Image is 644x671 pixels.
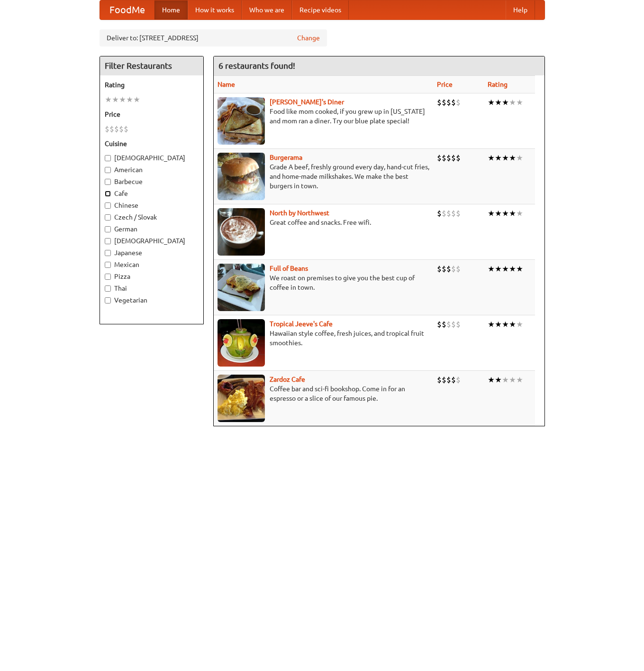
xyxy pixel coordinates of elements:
[516,97,523,108] li: ★
[270,320,333,328] a: Tropical Jeeve's Cafe
[516,319,523,330] li: ★
[446,97,451,108] li: $
[105,250,111,256] input: Japanese
[100,0,154,19] a: FoodMe
[270,209,329,217] a: North by Northwest
[105,236,199,246] label: [DEMOGRAPHIC_DATA]
[218,273,429,292] p: We roast on premises to give you the best cup of coffee in town.
[126,94,133,105] li: ★
[105,110,199,119] h5: Price
[105,226,111,232] input: German
[109,124,114,134] li: $
[488,153,495,163] li: ★
[516,264,523,274] li: ★
[242,0,292,19] a: Who we are
[218,384,429,403] p: Coffee bar and sci-fi bookshop. Come in for an espresso or a slice of our famous pie.
[442,153,446,163] li: $
[105,179,111,185] input: Barbecue
[270,376,305,383] a: Zardoz Cafe
[442,319,446,330] li: $
[437,375,442,385] li: $
[105,248,199,257] label: Japanese
[119,124,124,134] li: $
[100,56,203,75] h4: Filter Restaurants
[105,139,199,148] h5: Cuisine
[105,167,111,173] input: American
[297,33,320,43] a: Change
[451,208,456,219] li: $
[124,124,128,134] li: $
[502,319,509,330] li: ★
[218,97,265,145] img: sallys.jpg
[218,81,235,88] a: Name
[488,208,495,219] li: ★
[516,208,523,219] li: ★
[270,154,302,161] a: Burgerama
[105,177,199,186] label: Barbecue
[119,94,126,105] li: ★
[442,97,446,108] li: $
[451,375,456,385] li: $
[451,153,456,163] li: $
[488,81,508,88] a: Rating
[488,375,495,385] li: ★
[270,98,344,106] a: [PERSON_NAME]'s Diner
[218,162,429,191] p: Grade A beef, freshly ground every day, hand-cut fries, and home-made milkshakes. We make the bes...
[509,97,516,108] li: ★
[456,319,461,330] li: $
[105,274,111,280] input: Pizza
[495,97,502,108] li: ★
[506,0,535,19] a: Help
[105,124,109,134] li: $
[456,208,461,219] li: $
[105,224,199,234] label: German
[105,212,199,222] label: Czech / Slovak
[488,319,495,330] li: ★
[437,264,442,274] li: $
[442,264,446,274] li: $
[495,208,502,219] li: ★
[456,97,461,108] li: $
[105,272,199,281] label: Pizza
[456,264,461,274] li: $
[502,208,509,219] li: ★
[437,153,442,163] li: $
[502,153,509,163] li: ★
[218,375,265,422] img: zardoz.jpg
[105,165,199,175] label: American
[218,153,265,200] img: burgerama.jpg
[218,264,265,311] img: beans.jpg
[509,319,516,330] li: ★
[446,264,451,274] li: $
[516,153,523,163] li: ★
[112,94,119,105] li: ★
[516,375,523,385] li: ★
[218,319,265,367] img: jeeves.jpg
[105,191,111,197] input: Cafe
[105,284,199,293] label: Thai
[105,295,199,305] label: Vegetarian
[495,153,502,163] li: ★
[437,319,442,330] li: $
[495,319,502,330] li: ★
[270,265,308,272] a: Full of Beans
[451,319,456,330] li: $
[114,124,119,134] li: $
[509,375,516,385] li: ★
[218,218,429,227] p: Great coffee and snacks. Free wifi.
[446,208,451,219] li: $
[105,189,199,198] label: Cafe
[437,97,442,108] li: $
[437,81,453,88] a: Price
[105,80,199,90] h5: Rating
[105,94,112,105] li: ★
[451,97,456,108] li: $
[105,214,111,221] input: Czech / Slovak
[105,238,111,244] input: [DEMOGRAPHIC_DATA]
[218,61,295,70] ng-pluralize: 6 restaurants found!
